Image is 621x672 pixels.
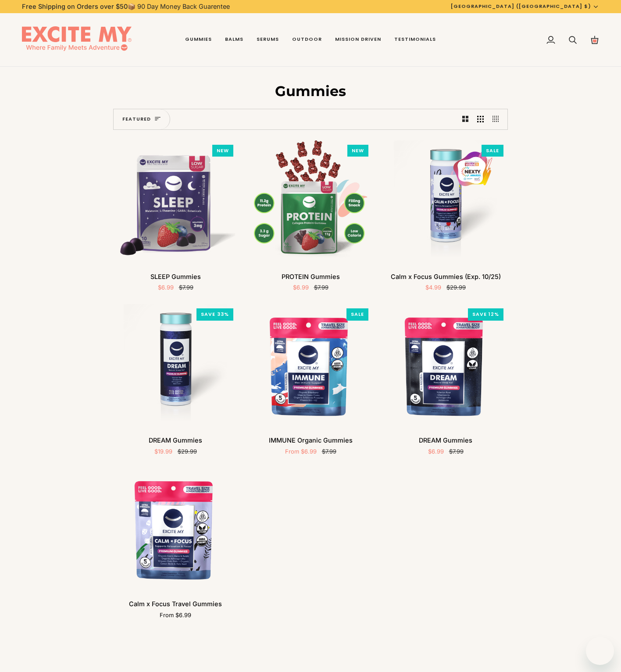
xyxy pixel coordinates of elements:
[446,284,466,291] span: $29.99
[248,432,373,456] a: IMMUNE Organic Gummies
[285,448,317,455] span: From $6.99
[449,448,464,455] span: $7.99
[293,284,309,291] span: $6.99
[322,448,336,455] span: $7.99
[225,36,243,43] span: Balms
[383,304,508,429] a: DREAM Gummies
[425,284,441,291] span: $4.99
[383,140,508,265] a: Calm x Focus Gummies (Exp. 10/25)
[122,115,151,123] span: Featured
[22,2,230,11] p: 📦 90 Day Money Back Guarentee
[269,436,353,445] p: IMMUNE Organic Gummies
[113,304,238,456] product-grid-item: DREAM Gummies
[383,140,508,265] product-grid-item-variant: Default Title
[383,140,508,292] product-grid-item: Calm x Focus Gummies (Exp. 10/25)
[248,304,373,429] a: IMMUNE Organic Gummies
[178,448,197,455] span: $29.99
[248,304,373,429] product-grid-item-variant: 5 Days
[196,308,233,321] div: Save 33%
[113,140,238,265] a: SLEEP Gummies
[113,268,238,292] a: SLEEP Gummies
[113,304,238,429] product-grid-item-variant: 1 Bottle
[248,140,373,265] a: PROTEIN Gummies
[113,468,238,619] product-grid-item: Calm x Focus Travel Gummies
[154,448,172,455] span: $19.99
[383,432,508,456] a: DREAM Gummies
[250,13,286,67] a: Serums
[488,109,508,129] button: Show 4 products per row
[248,140,373,292] product-grid-item: PROTEIN Gummies
[383,304,508,429] product-grid-item-variant: 5 Days
[178,13,218,67] a: Gummies
[328,13,388,67] a: Mission Driven
[346,308,368,321] div: SALE
[248,140,373,265] product-grid-item-variant: Default Title
[473,109,488,129] button: Show 3 products per row
[114,109,170,129] button: Sort
[212,145,233,157] div: NEW
[419,436,472,445] p: DREAM Gummies
[314,284,328,291] span: $7.99
[292,36,322,43] span: Outdoor
[482,145,503,157] div: SALE
[383,268,508,292] a: Calm x Focus Gummies (Exp. 10/25)
[150,272,201,282] p: SLEEP Gummies
[113,468,238,592] a: Calm x Focus Travel Gummies
[248,304,373,456] product-grid-item: IMMUNE Organic Gummies
[586,637,614,665] iframe: Button to launch messaging window
[388,13,443,67] a: Testimonials
[257,36,279,43] span: Serums
[113,140,238,265] product-grid-item-variant: Default Title
[218,13,250,67] a: Balms
[113,432,238,456] a: DREAM Gummies
[444,3,606,10] button: [GEOGRAPHIC_DATA] ([GEOGRAPHIC_DATA] $)
[458,109,473,129] button: Show 2 products per row
[347,145,368,157] div: NEW
[113,140,238,292] product-grid-item: SLEEP Gummies
[160,611,191,618] span: From $6.99
[22,3,128,10] strong: Free Shipping on Orders over $50
[22,26,132,54] img: EXCITE MY®
[428,448,444,455] span: $6.99
[468,308,503,321] div: Save 12%
[185,36,212,43] span: Gummies
[391,272,501,282] p: Calm x Focus Gummies (Exp. 10/25)
[158,284,174,291] span: $6.99
[113,468,238,592] product-grid-item-variant: 5 Days
[286,13,328,67] a: Outdoor
[113,304,238,429] a: DREAM Gummies
[383,304,508,456] product-grid-item: DREAM Gummies
[113,596,238,619] a: Calm x Focus Travel Gummies
[248,268,373,292] a: PROTEIN Gummies
[335,36,381,43] span: Mission Driven
[282,272,340,282] p: PROTEIN Gummies
[113,82,508,100] h1: Gummies
[394,36,436,43] span: Testimonials
[129,599,222,609] p: Calm x Focus Travel Gummies
[149,436,202,445] p: DREAM Gummies
[179,284,193,291] span: $7.99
